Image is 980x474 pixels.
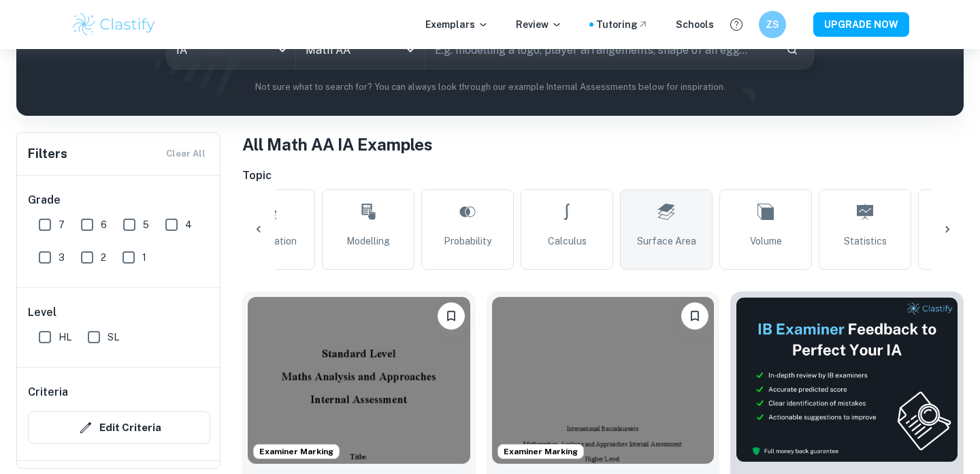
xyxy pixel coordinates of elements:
span: 3 [59,250,65,265]
button: Search [781,38,804,61]
button: UPGRADE NOW [813,12,909,37]
span: Calculus [548,234,587,249]
a: Schools [676,17,714,32]
span: Statistics [844,234,887,249]
h6: Filters [28,144,67,163]
img: Thumbnail [736,297,958,462]
button: Help and Feedback [725,13,748,36]
span: 5 [143,217,149,232]
button: Edit Criteria [28,411,210,444]
h6: Topic [242,168,964,184]
span: HL [59,330,71,345]
button: Open [401,40,420,59]
span: Modelling [346,234,390,249]
button: ZS [759,11,786,38]
span: Examiner Marking [498,445,583,458]
span: 6 [101,217,107,232]
p: Exemplars [425,17,489,32]
span: 1 [142,250,146,265]
input: E.g. modelling a logo, player arrangements, shape of an egg... [425,31,775,69]
span: Volume [750,234,782,249]
p: Review [516,17,562,32]
h6: ZS [765,17,781,32]
span: 2 [101,250,106,265]
span: Examiner Marking [254,445,339,458]
span: Surface Area [637,234,696,249]
span: 7 [59,217,65,232]
h6: Grade [28,192,210,208]
img: Clastify logo [71,11,157,38]
button: Bookmark [438,302,465,330]
div: IA [167,31,295,69]
h1: All Math AA IA Examples [242,132,964,157]
h6: Criteria [28,384,68,400]
button: Bookmark [681,302,708,330]
img: Math AA IA example thumbnail: Analysing the Probability of Resistance [248,297,470,464]
span: Probability [444,234,491,249]
span: 4 [185,217,192,232]
img: Math AA IA example thumbnail: Modelling the London Eye [492,297,715,464]
p: Not sure what to search for? You can always look through our example Internal Assessments below f... [27,80,953,94]
h6: Level [28,304,210,321]
a: Tutoring [596,17,649,32]
span: SL [108,330,119,345]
